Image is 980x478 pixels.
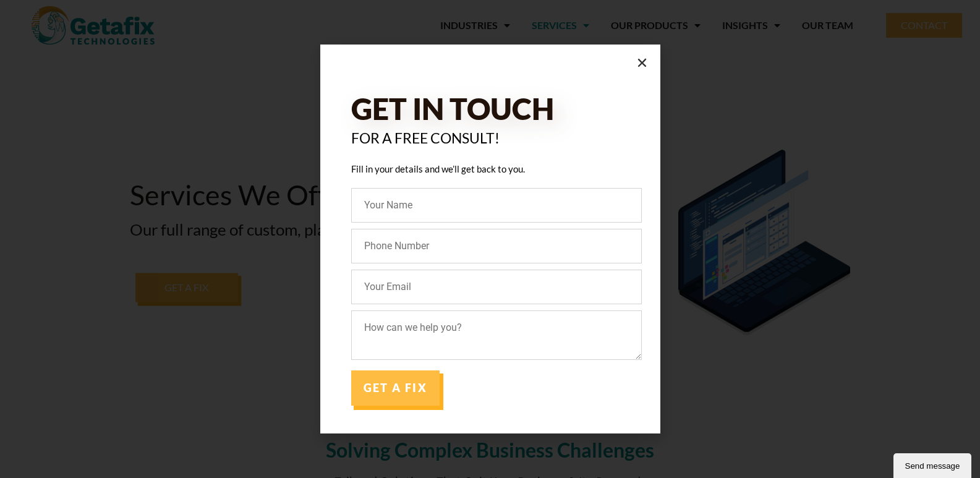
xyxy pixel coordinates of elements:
a: Close [636,57,648,69]
h2: GET in touch [351,94,642,124]
p: FOR A FREE CONSULT! [351,127,642,150]
input: Your Name [351,188,642,223]
input: Get A Fix [351,370,440,406]
input: Phone Number [351,229,642,263]
iframe: chat widget [893,451,974,478]
p: Fill in your details and we’ll get back to you. [351,161,642,176]
input: Your Email [351,270,642,304]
